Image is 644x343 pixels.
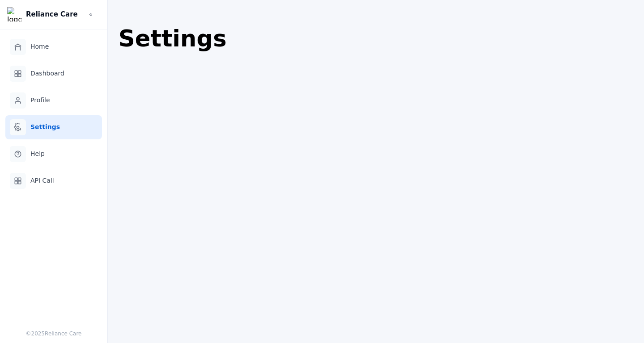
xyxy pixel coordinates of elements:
[30,42,49,51] span: Home
[26,330,82,337] span: © 2025 Reliance Care
[30,69,64,78] span: Dashboard
[5,88,102,113] a: Profile
[5,169,102,193] a: API Call
[5,142,102,166] a: Help
[119,26,633,51] h1: Settings
[30,176,54,185] span: API Call
[30,122,60,132] span: Settings
[30,149,45,159] span: Help
[81,7,100,22] button: Toggle sidebar
[30,96,50,105] span: Profile
[5,62,102,86] a: Dashboard
[7,7,21,21] img: logo
[5,115,102,139] a: Settings
[26,9,78,20] div: Reliance Care
[5,35,102,59] a: Home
